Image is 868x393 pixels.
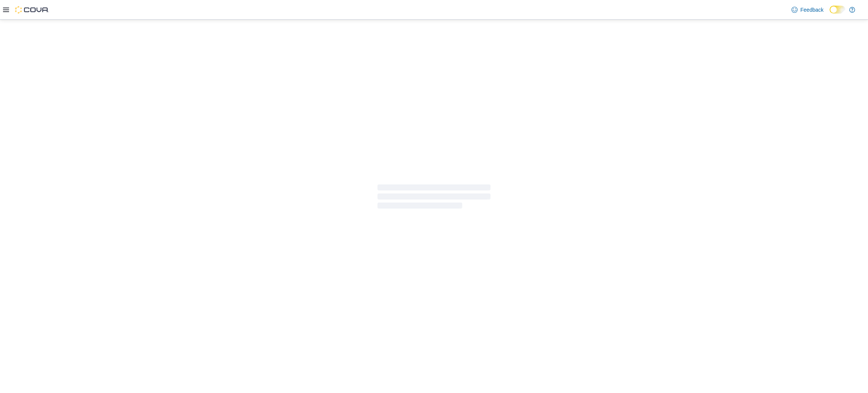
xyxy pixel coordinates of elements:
span: Feedback [801,6,824,14]
span: Loading [377,186,491,210]
span: Dark Mode [830,14,830,14]
a: Feedback [789,2,827,17]
input: Dark Mode [830,6,845,14]
img: Cova [15,6,49,14]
